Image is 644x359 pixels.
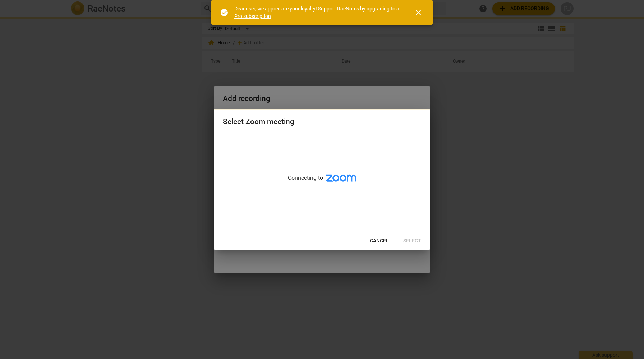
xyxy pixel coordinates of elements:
[414,8,423,17] span: close
[364,235,395,247] button: Cancel
[234,13,271,19] a: Pro subscription
[370,237,389,245] span: Cancel
[220,8,229,17] span: check_circle
[410,4,427,21] button: Close
[234,5,401,20] div: Dear user, we appreciate your loyalty! Support RaeNotes by upgrading to a
[214,133,430,232] div: Connecting to
[223,117,294,126] div: Select Zoom meeting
